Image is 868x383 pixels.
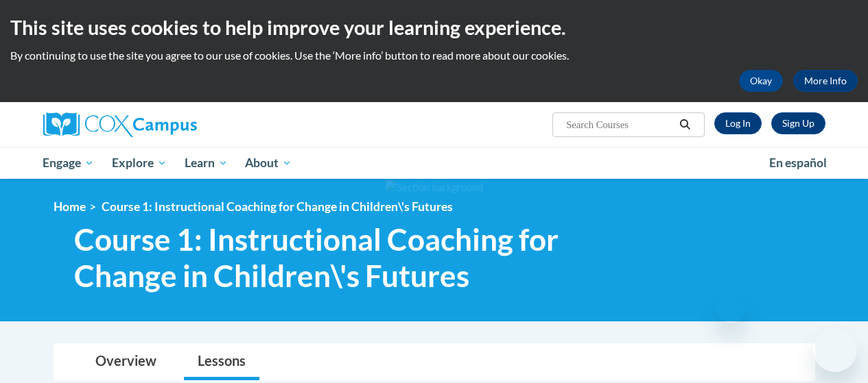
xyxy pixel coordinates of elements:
a: Learn [176,147,237,179]
a: About [236,147,301,179]
a: Register [771,112,825,134]
span: En español [769,156,827,170]
a: Engage [34,147,104,179]
a: Overview [82,344,170,380]
span: Learn [185,155,228,171]
img: Section background [386,180,483,195]
span: Engage [43,155,94,171]
span: Course 1: Instructional Coaching for Change in Children\'s Futures [102,199,453,214]
p: By continuing to use the site you agree to our use of cookies. Use the ‘More info’ button to read... [10,48,858,63]
a: More Info [793,70,858,92]
a: Home [54,199,86,214]
input: Search Courses [565,116,675,133]
span: About [245,155,292,171]
span: Explore [112,155,167,171]
span: Course 1: Instructional Coaching for Change in Children\'s Futures [74,221,640,294]
iframe: Close message [717,295,744,323]
a: En español [760,149,836,177]
a: Cox Campus [43,112,290,137]
a: Log In [714,112,762,134]
button: Search [675,116,695,133]
a: Lessons [184,344,259,380]
h2: This site uses cookies to help improve your learning experience. [10,14,858,41]
div: Main menu [33,147,836,179]
iframe: Button to launch messaging window [813,328,857,372]
button: Okay [739,70,783,92]
img: Cox Campus [43,112,197,137]
a: Explore [103,147,176,179]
